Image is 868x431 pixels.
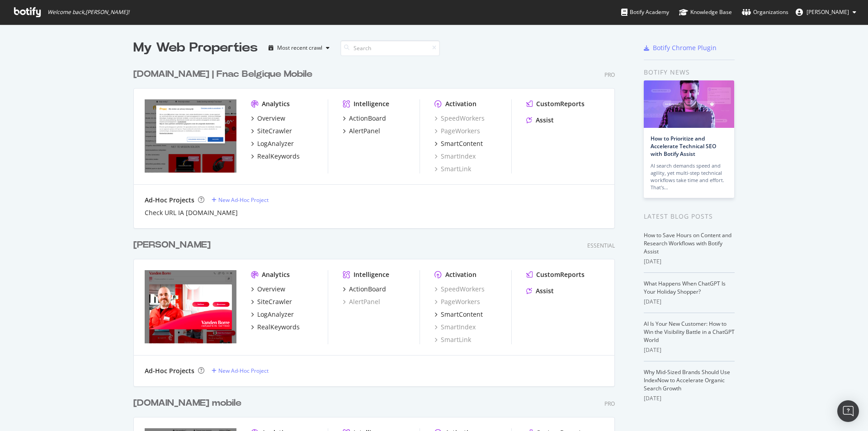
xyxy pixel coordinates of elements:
div: Pro [604,71,615,79]
div: [DATE] [644,298,735,306]
a: SpeedWorkers [434,114,485,123]
div: AlertPanel [349,126,380,136]
div: Botify Academy [621,8,669,17]
div: Analytics [262,99,290,108]
a: How to Prioritize and Accelerate Technical SEO with Botify Assist [651,135,716,158]
img: www.fnac.be [145,99,236,173]
a: [PERSON_NAME] [133,239,214,252]
a: SpeedWorkers [434,285,485,294]
div: CustomReports [536,270,585,279]
div: Assist [536,286,554,295]
a: RealKeywords [251,152,300,161]
div: Intelligence [354,99,389,108]
a: AlertPanel [343,297,380,306]
a: SmartContent [434,139,483,148]
a: PageWorkers [434,297,480,306]
div: Intelligence [354,270,389,279]
div: Knowledge Base [679,8,732,17]
a: Botify Chrome Plugin [644,43,717,52]
a: Assist [526,116,554,125]
div: My Web Properties [133,39,258,57]
div: LogAnalyzer [257,310,294,319]
a: New Ad-Hoc Project [212,196,269,204]
div: Assist [536,116,554,125]
div: SiteCrawler [257,126,292,136]
a: ActionBoard [343,114,386,123]
a: SmartContent [434,310,483,319]
a: SmartLink [434,164,471,173]
div: Overview [257,285,285,294]
a: LogAnalyzer [251,139,294,148]
div: Ad-Hoc Projects [145,196,194,205]
div: Ad-Hoc Projects [145,366,194,375]
a: SiteCrawler [251,126,292,136]
a: Why Mid-Sized Brands Should Use IndexNow to Accelerate Organic Search Growth [644,368,730,392]
div: [DOMAIN_NAME] | Fnac Belgique Mobile [133,68,312,81]
a: How to Save Hours on Content and Research Workflows with Botify Assist [644,231,731,255]
div: Open Intercom Messenger [837,400,859,422]
a: PageWorkers [434,126,480,136]
a: AlertPanel [343,126,380,136]
div: AI search demands speed and agility, yet multi-step technical workflows take time and effort. Tha... [651,162,727,191]
a: Check URL IA [DOMAIN_NAME] [145,208,238,217]
div: [DOMAIN_NAME] mobile [133,397,241,410]
div: Latest Blog Posts [644,211,735,221]
a: New Ad-Hoc Project [212,367,269,375]
a: SiteCrawler [251,297,292,306]
div: ActionBoard [349,285,386,294]
a: Overview [251,114,285,123]
div: CustomReports [536,99,585,108]
div: New Ad-Hoc Project [218,196,269,204]
div: Most recent crawl [277,45,322,51]
div: LogAnalyzer [257,139,294,148]
a: What Happens When ChatGPT Is Your Holiday Shopper? [644,280,726,295]
img: www.vandenborre.be/ [145,270,236,343]
div: SiteCrawler [257,297,292,306]
div: [DATE] [644,258,735,266]
a: Overview [251,285,285,294]
div: ActionBoard [349,114,386,123]
a: [DOMAIN_NAME] mobile [133,397,245,410]
a: SmartLink [434,335,471,344]
div: Overview [257,114,285,123]
div: Botify Chrome Plugin [653,43,717,52]
div: [PERSON_NAME] [133,239,211,252]
div: [DATE] [644,394,735,403]
div: Pro [604,400,615,408]
a: CustomReports [526,270,585,279]
a: [DOMAIN_NAME] | Fnac Belgique Mobile [133,68,316,81]
div: SmartContent [441,310,483,319]
a: SmartIndex [434,323,476,332]
a: Assist [526,286,554,295]
div: Botify news [644,67,735,77]
div: SmartContent [441,139,483,148]
div: New Ad-Hoc Project [218,367,269,375]
a: ActionBoard [343,285,386,294]
a: RealKeywords [251,323,300,332]
a: LogAnalyzer [251,310,294,319]
span: Welcome back, [PERSON_NAME] ! [47,9,129,16]
div: RealKeywords [257,323,300,332]
span: Simon Alixant [807,8,849,16]
a: CustomReports [526,99,585,108]
div: Analytics [262,270,290,279]
div: Activation [445,270,476,279]
div: Organizations [742,8,788,17]
a: SmartIndex [434,152,476,161]
div: Essential [587,242,615,249]
img: How to Prioritize and Accelerate Technical SEO with Botify Assist [644,80,734,128]
div: [DATE] [644,346,735,354]
input: Search [340,40,440,56]
button: [PERSON_NAME] [788,5,863,19]
a: AI Is Your New Customer: How to Win the Visibility Battle in a ChatGPT World [644,320,735,344]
